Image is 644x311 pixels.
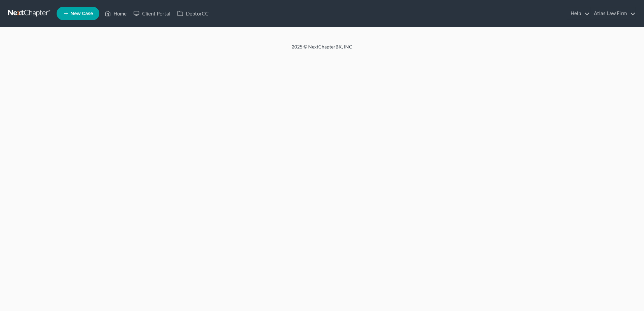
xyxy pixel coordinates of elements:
[590,7,636,20] a: Atlas Law Firm
[57,7,99,20] new-legal-case-button: New Case
[567,7,590,20] a: Help
[101,7,130,20] a: Home
[174,7,212,20] a: DebtorCC
[130,43,514,56] div: 2025 © NextChapterBK, INC
[130,7,174,20] a: Client Portal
